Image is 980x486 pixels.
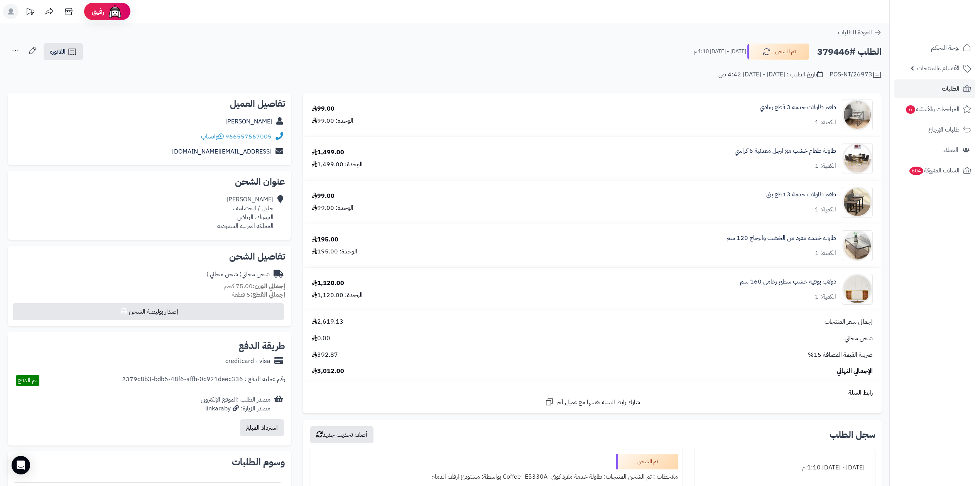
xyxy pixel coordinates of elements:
[906,105,915,114] span: 6
[694,48,746,56] small: [DATE] - [DATE] 1:10 م
[312,367,344,376] span: 3,012.00
[699,460,870,475] div: [DATE] - [DATE] 1:10 م
[232,290,285,299] small: 5 قطعة
[740,277,836,286] a: دولاب بوفيه خشب سطح رخامي 160 سم
[18,376,37,385] span: تم الدفع
[312,148,344,157] div: 1,499.00
[928,15,973,31] img: logo-2.png
[312,160,363,169] div: الوحدة: 1,499.00
[894,141,975,159] a: العملاء
[817,44,882,60] h2: الطلب #379446
[253,282,285,291] strong: إجمالي الوزن:
[556,398,640,407] span: شارك رابط السلة نفسها مع عميل آخر
[838,28,872,37] span: العودة للطلبات
[894,120,975,139] a: طلبات الإرجاع
[50,47,66,56] span: الفاتورة
[815,162,836,170] div: الكمية: 1
[842,230,872,261] img: 1751785797-1-90x90.jpg
[842,187,872,218] img: 1750159787-1-90x90.jpg
[942,83,960,94] span: الطلبات
[122,375,285,386] div: رقم عملية الدفع : 2379c8b3-bdb5-48f6-affb-0c921deec336
[225,357,270,366] div: creditcard - visa
[201,395,270,413] div: مصدر الطلب :الموقع الإلكتروني
[14,177,285,186] h2: عنوان الشحن
[310,426,373,443] button: أضف تحديث جديد
[238,341,285,351] h2: طريقة الدفع
[240,419,284,436] button: استرداد المبلغ
[808,351,873,359] span: ضريبة القيمة المضافة 15%
[760,103,836,112] a: طقم طاولات خدمة 3 قطع رمادي
[815,292,836,301] div: الكمية: 1
[815,249,836,258] div: الكمية: 1
[830,430,875,439] h3: سجل الطلب
[747,44,809,60] button: تم الشحن
[845,334,873,343] span: شحن مجاني
[312,247,357,256] div: الوحدة: 195.00
[225,132,272,141] a: 966557567005
[217,195,274,230] div: [PERSON_NAME] جليل / الحصامة ، اليرموك، الرياض المملكة العربية السعودية
[312,351,338,359] span: 392.87
[206,270,242,279] span: ( شحن مجاني )
[312,204,353,213] div: الوحدة: 99.00
[943,145,958,155] span: العملاء
[306,388,879,397] div: رابط السلة
[201,132,224,141] a: واتساب
[842,100,872,130] img: 1756025072-220602020392-90x90.jpg
[545,397,640,407] a: شارك رابط السلة نفسها مع عميل آخر
[815,205,836,214] div: الكمية: 1
[917,63,960,74] span: الأقسام والمنتجات
[312,192,335,201] div: 99.00
[13,303,284,320] button: إصدار بوليصة الشحن
[842,274,872,305] img: 1758371279-1-90x90.jpg
[312,291,363,300] div: الوحدة: 1,120.00
[312,317,343,326] span: 2,619.13
[837,367,873,376] span: الإجمالي النهائي
[815,118,836,127] div: الكمية: 1
[44,43,83,60] a: الفاتورة
[838,28,882,37] a: العودة للطلبات
[107,4,123,19] img: ai-face.png
[727,234,836,243] a: طاولة خدمة مفرد من الخشب والزجاج 120 سم
[830,70,882,79] div: POS-NT/26973
[894,161,975,180] a: السلات المتروكة604
[225,117,272,126] a: [PERSON_NAME]
[314,469,678,484] div: ملاحظات : تم الشحن المنتجات: طاولة خدمة مفرد كوفي -Coffee -E5330A بواسطة: مستودع ارفف الدمام
[894,100,975,118] a: المراجعات والأسئلة6
[312,235,338,244] div: 195.00
[718,70,823,79] div: تاريخ الطلب : [DATE] - [DATE] 4:42 ص
[92,7,104,16] span: رفيق
[909,166,924,175] span: 604
[224,282,285,291] small: 75.00 كجم
[14,457,285,467] h2: وسوم الطلبات
[14,252,285,261] h2: تفاصيل الشحن
[201,404,270,413] div: مصدر الزيارة: linkaraby
[928,124,960,135] span: طلبات الإرجاع
[766,190,836,199] a: طقم طاولات خدمة 3 قطع بني
[842,143,872,174] img: 1743578222-1-90x90.jpg
[250,290,285,299] strong: إجمالي القطع:
[172,147,272,156] a: [EMAIL_ADDRESS][DOMAIN_NAME]
[894,79,975,98] a: الطلبات
[312,334,330,343] span: 0.00
[909,165,960,176] span: السلات المتروكة
[735,147,836,155] a: طاولة طعام خشب مع ارجل معدنية 6 كراسي
[12,456,30,474] div: Open Intercom Messenger
[616,454,678,469] div: تم الشحن
[312,116,353,125] div: الوحدة: 99.00
[14,99,285,108] h2: تفاصيل العميل
[825,317,873,326] span: إجمالي سعر المنتجات
[206,270,270,279] div: شحن مجاني
[931,42,960,53] span: لوحة التحكم
[20,4,40,21] a: تحديثات المنصة
[905,104,960,115] span: المراجعات والأسئلة
[312,279,344,288] div: 1,120.00
[312,105,335,113] div: 99.00
[894,39,975,57] a: لوحة التحكم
